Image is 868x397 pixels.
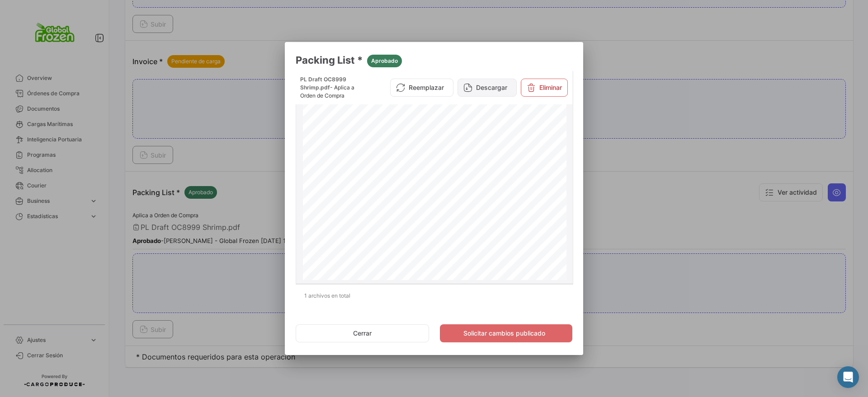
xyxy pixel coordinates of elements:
[521,79,568,97] button: Eliminar
[296,324,429,342] button: Cerrar
[371,57,398,65] span: Aprobado
[300,76,346,91] span: PL Draft OC8999 Shrimp.pdf
[296,53,572,67] h3: Packing List *
[390,79,453,97] button: Reemplazar
[296,285,572,307] div: 1 archivos en total
[440,324,572,342] button: Solicitar cambios publicado
[837,366,859,388] div: Abrir Intercom Messenger
[458,79,517,97] button: Descargar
